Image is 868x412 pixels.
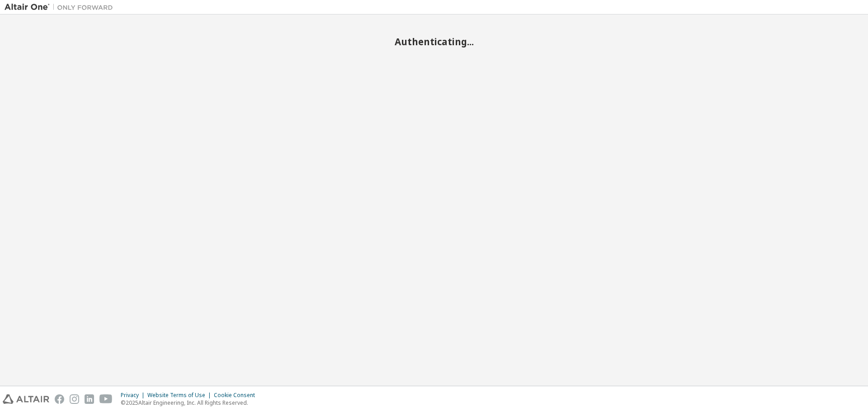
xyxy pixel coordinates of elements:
div: Website Terms of Use [147,392,214,399]
h2: Authenticating... [5,36,863,47]
div: Cookie Consent [214,392,260,399]
p: © 2025 Altair Engineering, Inc. All Rights Reserved. [121,399,260,407]
img: linkedin.svg [85,394,94,404]
img: altair_logo.svg [3,394,49,404]
div: Privacy [121,392,147,399]
img: youtube.svg [99,394,113,404]
img: facebook.svg [55,394,64,404]
img: instagram.svg [70,394,79,404]
img: Altair One [5,3,118,12]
